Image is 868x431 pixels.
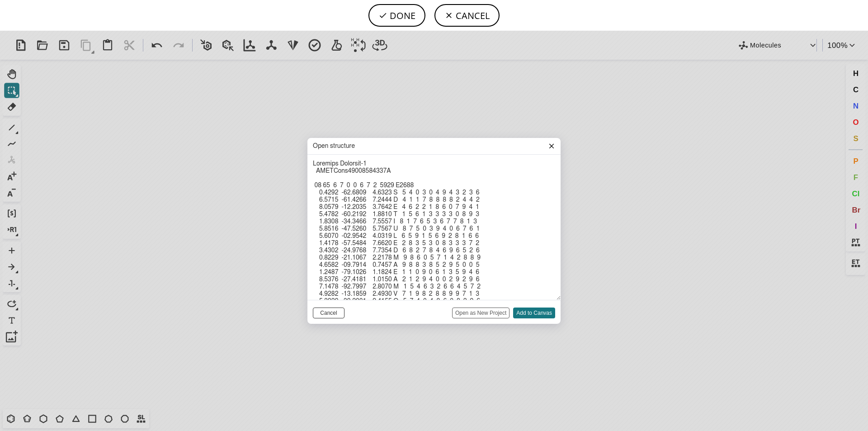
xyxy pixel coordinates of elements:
[313,308,344,318] button: Cancel
[368,4,425,27] button: DONE
[434,4,500,27] button: CANCEL
[307,155,561,300] textarea: Loremips Dolorsit-0 AMETCons91211789358A 50 08 4 6 2 4 4 9 8 4506 E2881 7.3362 -71.6659 9.5934 S ...
[513,308,555,318] input: Structure will be loaded as fragment and added to Clipboard
[452,308,509,318] input: Open as New Project
[313,143,355,149] span: Open structure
